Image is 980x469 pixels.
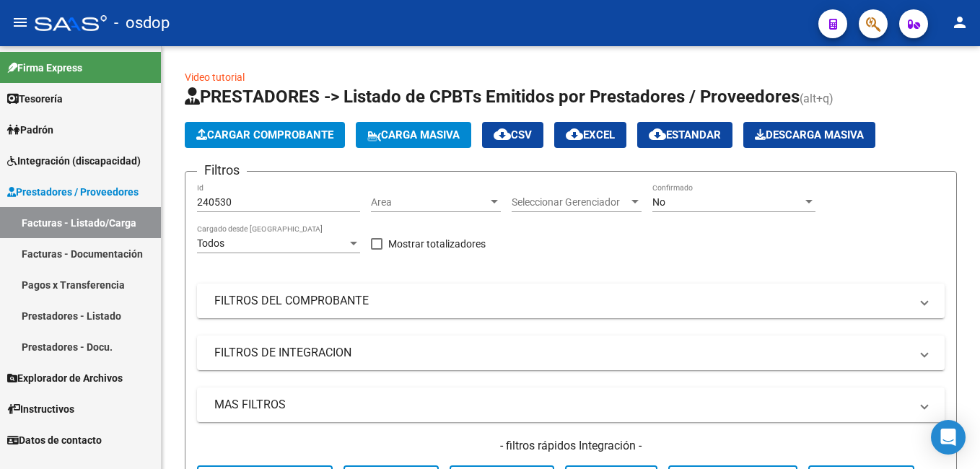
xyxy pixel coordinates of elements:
[566,128,615,141] span: EXCEL
[7,370,123,386] span: Explorador de Archivos
[197,336,945,370] mat-expansion-panel-header: FILTROS DE INTEGRACION
[214,345,910,361] mat-panel-title: FILTROS DE INTEGRACION
[197,237,224,249] span: Todos
[196,128,333,141] span: Cargar Comprobante
[951,14,968,31] mat-icon: person
[185,122,345,148] button: Cargar Comprobante
[482,122,543,148] button: CSV
[197,284,945,318] mat-expansion-panel-header: FILTROS DEL COMPROBANTE
[185,87,800,107] span: PRESTADORES -> Listado de CPBTs Emitidos por Prestadores / Proveedores
[931,420,966,455] div: Open Intercom Messenger
[512,196,629,209] span: Seleccionar Gerenciador
[554,122,626,148] button: EXCEL
[566,126,583,143] mat-icon: cloud_download
[649,126,666,143] mat-icon: cloud_download
[7,432,102,448] span: Datos de contacto
[494,126,511,143] mat-icon: cloud_download
[652,196,665,208] span: No
[371,196,488,209] span: Area
[494,128,532,141] span: CSV
[197,438,945,454] h4: - filtros rápidos Integración -
[755,128,864,141] span: Descarga Masiva
[743,122,875,148] app-download-masive: Descarga masiva de comprobantes (adjuntos)
[214,397,910,413] mat-panel-title: MAS FILTROS
[197,160,247,180] h3: Filtros
[637,122,732,148] button: Estandar
[114,7,170,39] span: - osdop
[7,122,53,138] span: Padrón
[185,71,245,83] a: Video tutorial
[743,122,875,148] button: Descarga Masiva
[649,128,721,141] span: Estandar
[12,14,29,31] mat-icon: menu
[356,122,471,148] button: Carga Masiva
[367,128,460,141] span: Carga Masiva
[800,92,834,105] span: (alt+q)
[214,293,910,309] mat-panel-title: FILTROS DEL COMPROBANTE
[7,153,141,169] span: Integración (discapacidad)
[7,91,63,107] span: Tesorería
[7,60,82,76] span: Firma Express
[197,387,945,422] mat-expansion-panel-header: MAS FILTROS
[7,184,139,200] span: Prestadores / Proveedores
[388,235,486,253] span: Mostrar totalizadores
[7,401,74,417] span: Instructivos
